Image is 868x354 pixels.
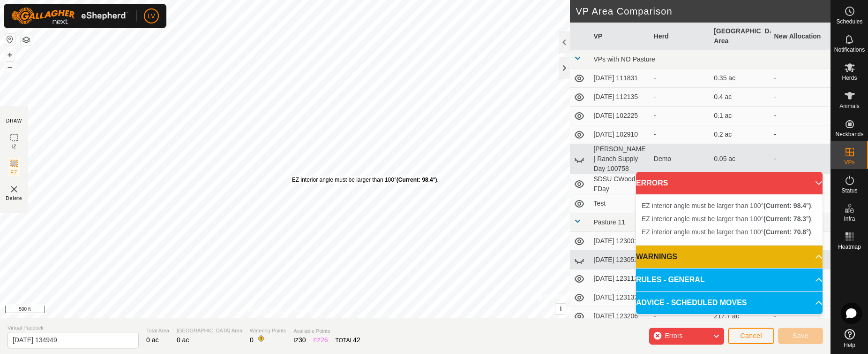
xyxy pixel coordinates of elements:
span: Pasture 11 [593,218,625,226]
div: - [654,92,706,102]
span: 26 [321,336,328,344]
span: Help [844,342,855,348]
p-accordion-content: ERRORS [636,194,823,245]
td: - [771,107,831,125]
span: Delete [6,195,22,202]
td: 217.7 ac [710,307,770,326]
span: [GEOGRAPHIC_DATA] Area [177,327,242,335]
span: Available Points [293,327,360,335]
td: 0.2 ac [710,125,770,144]
span: Save [793,332,808,339]
div: EZ [314,335,328,345]
span: EZ interior angle must be larger than 100° . [642,228,813,236]
span: Notifications [834,47,865,53]
span: IZ [12,143,17,150]
span: Infra [844,216,855,222]
div: - [654,130,706,139]
p-accordion-header: ERRORS [636,172,823,194]
span: Neckbands [835,131,863,137]
span: Cancel [740,332,762,339]
div: TOTAL [336,335,360,345]
td: - [771,307,831,326]
span: EZ [11,169,18,176]
span: EZ interior angle must be larger than 100° . [642,215,813,223]
span: Herds [842,75,857,81]
span: ADVICE - SCHEDULED MOVES [636,297,747,308]
span: Errors [665,332,682,339]
div: - [654,311,706,321]
a: Privacy Policy [248,306,283,315]
p-accordion-header: WARNINGS [636,246,823,268]
span: LV [148,11,155,21]
td: 0.1 ac [710,107,770,125]
td: 0.05 ac [710,144,770,174]
td: [DATE] 111831 [590,69,650,88]
a: Help [831,325,868,352]
div: IZ [293,335,306,345]
button: Save [778,328,823,344]
th: VP [590,23,650,50]
span: EZ interior angle must be larger than 100° . [642,202,813,209]
span: Schedules [836,19,862,24]
button: – [4,62,15,73]
td: [DATE] 123052 [590,251,650,269]
span: Total Area [146,327,169,335]
div: EZ interior angle must be larger than 100° . [292,176,439,184]
span: Virtual Paddock [7,324,139,332]
span: Status [841,188,857,193]
td: [DATE] 123112 [590,269,650,288]
p-accordion-header: ADVICE - SCHEDULED MOVES [636,292,823,314]
td: 0.35 ac [710,69,770,88]
td: [DATE] 102910 [590,125,650,144]
div: - [654,111,706,121]
td: [DATE] 123206 [590,307,650,326]
span: Heatmap [838,244,861,250]
span: RULES - GENERAL [636,274,705,285]
span: Watering Points [250,327,286,335]
span: ERRORS [636,177,668,189]
b: (Current: 70.8°) [763,228,811,236]
td: - [771,88,831,107]
b: (Current: 98.4°) [763,202,811,209]
button: Reset Map [4,34,15,45]
div: Demo [654,154,706,164]
button: Map Layers [21,34,32,46]
td: [DATE] 123132 [590,288,650,307]
span: i [560,305,561,313]
button: + [4,49,15,61]
button: Cancel [728,328,774,344]
img: Gallagher Logo [11,8,128,24]
td: SDSU CWood FDay [590,174,650,194]
span: 0 ac [177,336,189,344]
span: Animals [839,103,860,109]
div: - [654,73,706,83]
p-accordion-header: RULES - GENERAL [636,269,823,291]
th: Herd [650,23,710,50]
span: VPs with NO Pasture [593,55,655,63]
img: VP [8,184,20,195]
td: [DATE] 112135 [590,88,650,107]
span: WARNINGS [636,251,677,262]
span: VPs [844,160,854,165]
div: DRAW [6,117,22,124]
b: (Current: 78.3°) [763,215,811,223]
h2: VP Area Comparison [576,6,831,17]
td: [DATE] 102225 [590,107,650,125]
td: - [771,125,831,144]
th: [GEOGRAPHIC_DATA] Area [710,23,770,50]
td: [DATE] 123001 [590,232,650,251]
th: New Allocation [771,23,831,50]
span: 0 [250,336,254,344]
td: - [771,69,831,88]
td: [PERSON_NAME] Ranch Supply Day 100758 [590,144,650,174]
td: 0.4 ac [710,88,770,107]
span: 0 ac [146,336,158,344]
b: (Current: 98.4°) [397,177,437,183]
td: Test [590,194,650,213]
span: 42 [353,336,360,344]
td: - [771,144,831,174]
button: i [555,304,566,314]
a: Contact Us [294,306,322,315]
span: 30 [299,336,306,344]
